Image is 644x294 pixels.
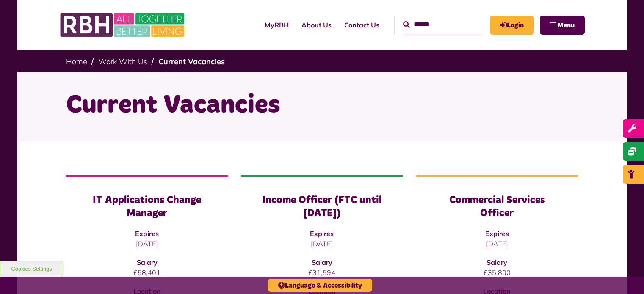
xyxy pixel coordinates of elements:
p: [DATE] [433,239,561,249]
h3: Income Officer (FTC until [DATE]) [258,194,386,220]
h3: IT Applications Change Manager [83,194,211,220]
p: £35,800 [433,267,561,278]
a: MyRBH [258,14,295,36]
iframe: Netcall Web Assistant for live chat [606,256,644,294]
a: MyRBH [490,16,534,35]
strong: Salary [312,258,332,267]
a: Contact Us [338,14,386,36]
a: Home [66,57,87,66]
strong: Expires [485,229,509,238]
strong: Expires [310,229,334,238]
a: About Us [295,14,338,36]
button: Navigation [540,16,585,35]
h1: Current Vacancies [66,89,578,122]
p: £31,594 [258,267,386,278]
img: RBH [60,8,187,41]
strong: Salary [137,258,158,267]
p: £58,401 [83,267,211,278]
strong: Salary [486,258,507,267]
button: Language & Accessibility [268,279,372,292]
a: Work With Us [98,57,147,66]
h3: Commercial Services Officer [433,194,561,220]
p: [DATE] [83,239,211,249]
p: [DATE] [258,239,386,249]
span: Menu [558,22,575,29]
strong: Expires [135,229,159,238]
a: Current Vacancies [158,57,225,66]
